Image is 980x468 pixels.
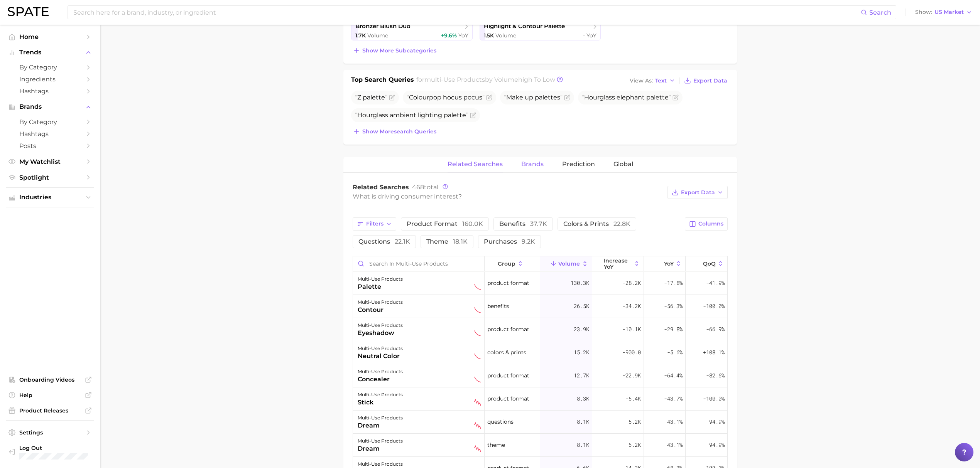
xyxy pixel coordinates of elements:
[351,75,414,86] h1: Top Search Queries
[583,32,585,39] span: -
[622,371,641,380] span: -22.9k
[486,94,492,101] button: Flag as miscategorized or irrelevant
[358,398,403,407] div: stick
[424,76,485,83] span: multi-use products
[6,442,94,462] a: Log out. Currently logged in with e-mail hannah.kohl@croda.com.
[19,376,81,383] span: Onboarding Videos
[353,364,727,387] button: multi-use productsconcealersustained declinerproduct format12.7k-22.9k-64.4%-82.6%
[487,394,529,403] span: product format
[19,429,81,436] span: Settings
[458,32,468,39] span: YoY
[625,417,641,426] span: -6.2k
[474,399,481,406] img: seasonal decliner
[474,306,481,313] img: sustained decliner
[667,348,683,357] span: -5.6%
[353,387,727,411] button: multi-use productsstickseasonal declinerproduct format8.3k-6.4k-43.7%-100.0%
[353,256,484,271] input: Search in multi-use products
[353,191,664,202] div: What is driving consumer interest?
[703,348,725,357] span: +108.1%
[358,298,403,307] div: multi-use products
[622,301,641,311] span: -34.2k
[571,278,589,288] span: 130.3k
[664,371,683,380] span: -64.4%
[577,417,589,426] span: 8.1k
[628,76,677,86] button: View AsText
[6,156,94,168] a: My Watchlist
[19,174,81,181] span: Spotlight
[682,75,729,86] button: Export Data
[358,344,403,353] div: multi-use products
[19,76,81,83] span: Ingredients
[358,321,403,330] div: multi-use products
[484,23,565,30] span: highlight & contour palette
[625,394,641,403] span: -6.4k
[703,394,725,403] span: -100.0%
[470,112,476,118] button: Flag as miscategorized or irrelevant
[625,440,641,449] span: -6.2k
[441,32,457,39] span: +9.6%
[351,21,473,40] a: bronzer blush duo1.7k Volume+9.6% YoY
[6,116,94,128] a: by Category
[353,272,727,295] button: multi-use productspalettesustained declinerproduct format130.3k-28.2k-17.8%-41.9%
[562,161,595,168] span: Prediction
[487,325,529,334] span: product format
[522,238,535,245] span: 9.2k
[19,49,81,56] span: Trends
[667,186,728,199] button: Export Data
[474,422,481,429] img: seasonal decliner
[934,10,964,14] span: US Market
[706,440,725,449] span: -94.9%
[6,192,94,203] button: Industries
[362,47,436,54] span: Show more subcategories
[407,220,483,227] span: product format
[426,238,468,245] span: theme
[353,411,727,434] button: multi-use productsdreamseasonal declinerquestions8.1k-6.2k-43.1%-94.9%
[353,318,727,341] button: multi-use productseyeshadowsustained declinerproduct format23.9k-10.1k-29.8%-66.9%
[6,61,94,73] a: by Category
[484,32,494,39] span: 1.5k
[681,189,715,196] span: Export Data
[498,261,515,267] span: group
[630,79,653,83] span: View As
[664,417,683,426] span: -43.1%
[613,161,633,168] span: Global
[6,389,94,401] a: Help
[353,217,396,231] button: Filters
[586,32,596,39] span: YoY
[622,348,641,357] span: -900.0
[664,261,674,267] span: YoY
[487,278,529,288] span: product format
[703,301,725,311] span: -100.0%
[358,352,403,361] div: neutral color
[474,376,481,383] img: sustained decliner
[686,256,727,271] button: QoQ
[389,94,395,101] button: Flag as miscategorized or irrelevant
[6,427,94,438] a: Settings
[353,341,727,364] button: multi-use productsneutral colorsustained declinercolors & prints15.2k-900.0-5.6%+108.1%
[484,238,535,245] span: purchases
[6,31,94,43] a: Home
[362,128,436,135] span: Show more search queries
[358,274,403,284] div: multi-use products
[358,436,403,446] div: multi-use products
[672,94,679,101] button: Flag as miscategorized or irrelevant
[487,417,514,426] span: questions
[869,9,891,16] span: Search
[353,295,727,318] button: multi-use productscontoursustained declinerbenefits26.5k-34.2k-56.3%-100.0%
[19,158,81,165] span: My Watchlist
[395,238,410,245] span: 22.1k
[474,330,481,337] img: sustained decliner
[487,301,509,311] span: benefits
[622,325,641,334] span: -10.1k
[351,126,438,137] button: Show moresearch queries
[358,238,410,245] span: questions
[366,221,384,227] span: Filters
[913,7,974,17] button: ShowUS Market
[6,128,94,140] a: Hashtags
[6,405,94,416] a: Product Releases
[521,161,544,168] span: Brands
[358,328,403,338] div: eyeshadow
[412,183,424,191] span: 468
[664,394,683,403] span: -43.7%
[564,94,570,101] button: Flag as miscategorized or irrelevant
